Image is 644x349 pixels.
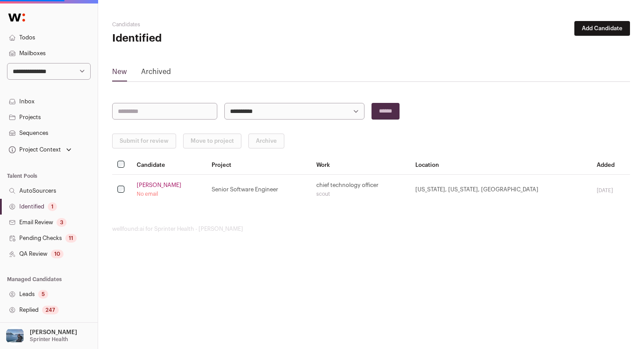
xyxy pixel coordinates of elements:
th: Location [410,155,591,175]
div: scout [316,190,404,197]
div: 1 [48,202,57,211]
button: Add Candidate [574,21,630,36]
h2: Candidates [112,21,285,28]
div: 10 [51,250,64,258]
a: Archived [141,67,171,81]
td: chief technology officer [311,175,410,205]
th: Project [206,155,311,175]
div: 3 [57,218,67,227]
img: Wellfound [4,9,30,26]
button: Open dropdown [4,326,79,345]
th: Work [311,155,410,175]
div: Project Context [7,146,61,153]
button: Open dropdown [7,144,73,156]
div: 247 [42,306,59,314]
div: 5 [38,290,48,299]
a: [PERSON_NAME] [137,182,181,189]
p: Sprinter Health [30,336,68,343]
img: 17109629-medium_jpg [5,326,25,345]
footer: wellfound:ai for Sprinter Health - [PERSON_NAME] [112,226,630,233]
div: [DATE] [597,187,625,194]
h1: Identified [112,32,285,46]
td: Senior Software Engineer [206,175,311,205]
div: No email [137,190,201,197]
td: [US_STATE], [US_STATE], [GEOGRAPHIC_DATA] [410,175,591,205]
th: Added [591,155,630,175]
a: New [112,67,127,81]
p: [PERSON_NAME] [30,329,77,336]
th: Candidate [131,155,206,175]
div: 11 [65,234,77,243]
